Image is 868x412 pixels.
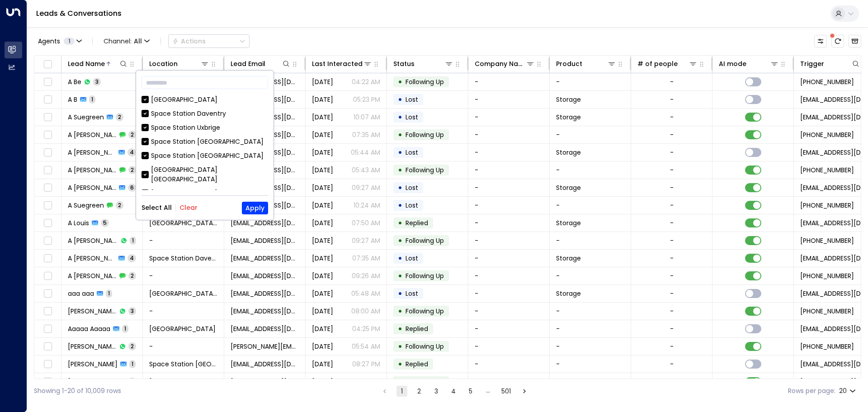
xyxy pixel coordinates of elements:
[64,38,75,45] span: 1
[352,166,380,175] p: 05:43 AM
[231,342,299,351] span: aaditya.nair2412@gmail.com
[231,360,299,369] span: aaliaryaz1999@icloud.com
[468,144,550,161] td: -
[42,253,53,264] span: Toggle select row
[172,37,206,45] div: Actions
[398,198,402,213] div: •
[398,233,402,248] div: •
[398,268,402,284] div: •
[550,73,631,90] td: -
[550,126,631,143] td: -
[93,78,101,85] span: 3
[312,183,333,192] span: Jul 26, 2025
[475,58,526,69] div: Company Name
[68,307,117,316] span: Aaa Naa
[231,254,299,263] span: terrepin4@gmail.com
[800,201,854,210] span: +447903315290
[406,360,428,369] span: Replied
[89,95,95,103] span: 1
[550,303,631,320] td: -
[448,386,459,397] button: Go to page 4
[351,307,380,316] p: 08:00 AM
[149,377,217,386] span: Space Station Kilburn
[143,267,224,284] td: -
[42,376,53,388] span: Toggle select row
[312,289,333,298] span: Aug 24, 2025
[231,236,299,245] span: ariadne1348@gmail.com
[800,166,854,175] span: +447815124587
[38,38,60,44] span: Agents
[142,189,268,198] div: [GEOGRAPHIC_DATA]
[128,131,136,138] span: 2
[128,166,136,174] span: 2
[151,189,217,198] div: [GEOGRAPHIC_DATA]
[312,342,333,351] span: Jul 11, 2025
[68,113,104,122] span: A Suegreen
[468,338,550,355] td: -
[352,254,380,263] p: 07:35 AM
[312,77,333,86] span: Jul 16, 2025
[42,288,53,299] span: Toggle select row
[142,204,172,211] button: Select All
[839,384,858,398] div: 20
[550,338,631,355] td: -
[168,34,250,48] button: Actions
[168,34,250,48] div: Button group with a nested menu
[406,324,428,333] span: Replied
[127,254,136,262] span: 4
[398,286,402,301] div: •
[143,232,224,249] td: -
[351,148,380,157] p: 05:44 AM
[393,58,415,69] div: Status
[312,360,333,369] span: Apr 15, 2025
[670,289,674,298] div: -
[468,303,550,320] td: -
[42,182,53,194] span: Toggle select row
[800,236,854,245] span: +447742181679
[500,386,513,397] button: Go to page 501
[398,145,402,160] div: •
[468,109,550,126] td: -
[134,38,142,45] span: All
[68,324,110,333] span: Aaaaa Aaaaa
[151,123,220,133] div: Space Station Uxbrige
[231,58,291,69] div: Lead Email
[556,254,581,263] span: Storage
[142,109,268,118] div: Space Station Daventry
[312,130,333,139] span: Jul 26, 2025
[68,271,117,280] span: A Webster
[42,218,53,229] span: Toggle select row
[556,289,581,298] span: Storage
[800,58,824,69] div: Trigger
[406,218,428,227] span: Replied
[68,148,116,157] span: A Humphreys
[231,307,299,316] span: mrsadnanbarq@gmail.com
[475,58,535,69] div: Company Name
[34,386,121,396] div: Showing 1-20 of 10,009 rows
[353,95,380,104] p: 05:23 PM
[68,95,77,104] span: A B
[242,202,268,214] button: Apply
[42,359,53,370] span: Toggle select row
[127,148,136,156] span: 4
[465,386,476,397] button: Go to page 5
[398,303,402,319] div: •
[406,377,444,386] span: Following Up
[312,95,333,104] span: Jul 07, 2025
[468,179,550,196] td: -
[550,320,631,337] td: -
[406,236,444,245] span: Following Up
[231,218,299,227] span: louis467@hotmail.com
[68,183,116,192] span: A Webster
[352,377,380,386] p: 07:35 AM
[406,307,444,316] span: Following Up
[68,342,117,351] span: Aaditya Nair
[670,324,674,333] div: -
[42,235,53,246] span: Toggle select row
[398,74,402,90] div: •
[431,386,442,397] button: Go to page 3
[129,360,136,368] span: 1
[149,58,209,69] div: Location
[468,126,550,143] td: -
[68,360,118,369] span: Aalia Ryaz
